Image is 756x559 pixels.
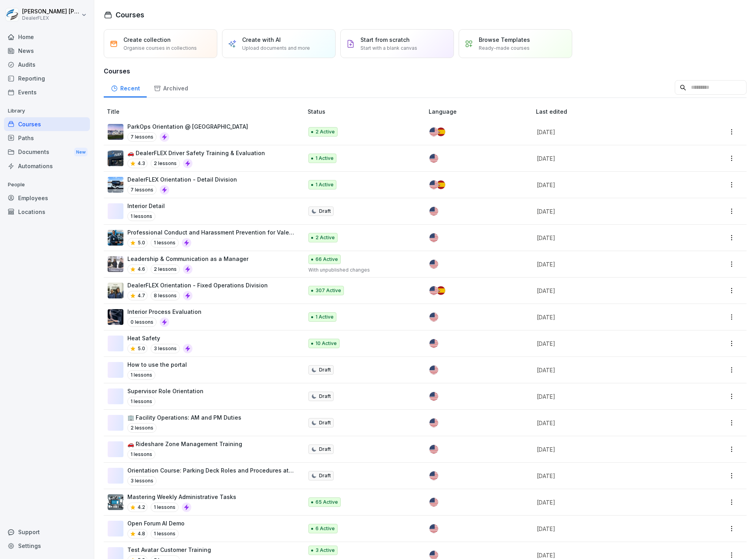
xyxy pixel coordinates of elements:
img: khwf6t635m3uuherk2l21o2v.png [108,309,123,325]
p: 65 Active [315,499,338,506]
p: 🚗 DealerFLEX Driver Safety Training & Evaluation [127,149,265,157]
p: Draft [319,208,331,215]
div: Documents [4,145,90,159]
p: Title [107,107,304,116]
p: 🚗 Rideshare Zone Management Training [127,440,242,448]
p: 1 Active [315,313,334,321]
p: [DATE] [537,525,683,533]
p: ParkOps Orientation @ [GEOGRAPHIC_DATA] [127,122,248,131]
p: DealerFLEX Orientation - Fixed Operations Division [127,281,268,289]
p: 2 lessons [127,423,157,433]
a: DocumentsNew [4,145,90,159]
p: 3 lessons [127,476,157,486]
p: 3 Active [315,547,335,554]
img: us.svg [429,286,438,295]
p: [DATE] [537,472,683,480]
img: es.svg [437,180,445,189]
p: [DATE] [537,392,683,401]
p: [DATE] [537,154,683,163]
h1: Courses [116,9,144,20]
p: Upload documents and more [242,45,310,52]
a: Locations [4,205,90,219]
p: [DATE] [537,498,683,506]
p: Professional Conduct and Harassment Prevention for Valet Employees [127,228,295,236]
img: kjfutcfrxfzene9jr3907i3p.png [108,256,123,272]
p: People [4,178,90,191]
img: es.svg [437,286,445,295]
p: Orientation Course: Parking Deck Roles and Procedures at [GEOGRAPHIC_DATA] [127,466,295,475]
p: 1 lessons [127,450,155,459]
img: us.svg [429,154,438,163]
p: How to use the portal [127,360,187,369]
p: 5.0 [138,239,145,246]
img: sfn3g4xwgh0s8pqp78fc3q2n.png [108,494,123,510]
img: us.svg [429,180,438,189]
p: 6 Active [315,525,335,532]
div: Support [4,525,90,539]
img: us.svg [429,524,438,533]
a: Courses [4,117,90,131]
p: [DATE] [537,260,683,268]
img: us.svg [429,339,438,348]
p: Status [308,107,426,116]
img: us.svg [429,418,438,427]
p: [DATE] [537,181,683,189]
a: Audits [4,58,90,71]
p: With unpublished changes [308,266,416,274]
p: Mastering Weekly Administrative Tasks [127,493,236,501]
img: yfsleesgksgx0a54tq96xrfr.png [108,230,123,246]
p: 1 lessons [151,238,179,248]
p: Browse Templates [479,36,530,44]
img: da8qswpfqixsakdmmzotmdit.png [108,150,123,166]
div: New [74,148,88,157]
p: Language [429,107,533,116]
img: v4gv5ils26c0z8ite08yagn2.png [108,283,123,298]
p: Draft [319,366,331,373]
a: Recent [104,77,147,98]
p: 10 Active [315,340,337,347]
div: Events [4,85,90,99]
p: 66 Active [315,256,338,263]
p: Interior Process Evaluation [127,308,202,316]
p: 2 lessons [151,264,180,274]
p: 2 Active [315,234,335,241]
a: News [4,44,90,58]
p: Interior Detail [127,202,165,210]
img: es.svg [437,128,445,136]
p: 7 lessons [127,185,157,195]
img: us.svg [429,207,438,216]
img: iylp24rw87ejcq0bh277qvmh.png [108,177,123,193]
p: 307 Active [315,287,341,294]
p: [DATE] [537,234,683,242]
a: Reporting [4,71,90,85]
p: Draft [319,446,331,453]
img: us.svg [429,313,438,321]
p: Draft [319,393,331,400]
p: [DATE] [537,313,683,321]
p: 7 lessons [127,132,157,142]
p: 1 lessons [127,212,155,221]
p: Start from scratch [360,36,410,44]
h3: Courses [104,66,747,76]
p: Draft [319,472,331,479]
p: Organise courses in collections [123,45,197,52]
p: 1 Active [315,181,334,188]
a: Employees [4,191,90,205]
div: Automations [4,159,90,173]
p: 4.2 [138,504,145,511]
p: [DATE] [537,445,683,454]
p: Open Forum AI Demo [127,519,185,527]
p: 4.3 [138,160,145,167]
a: Settings [4,539,90,553]
a: Archived [147,77,195,98]
p: DealerFLEX Orientation - Detail Division [127,175,237,184]
img: us.svg [429,498,438,506]
p: 3 lessons [151,344,180,353]
p: 4.7 [138,292,145,299]
p: 4.8 [138,530,145,537]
